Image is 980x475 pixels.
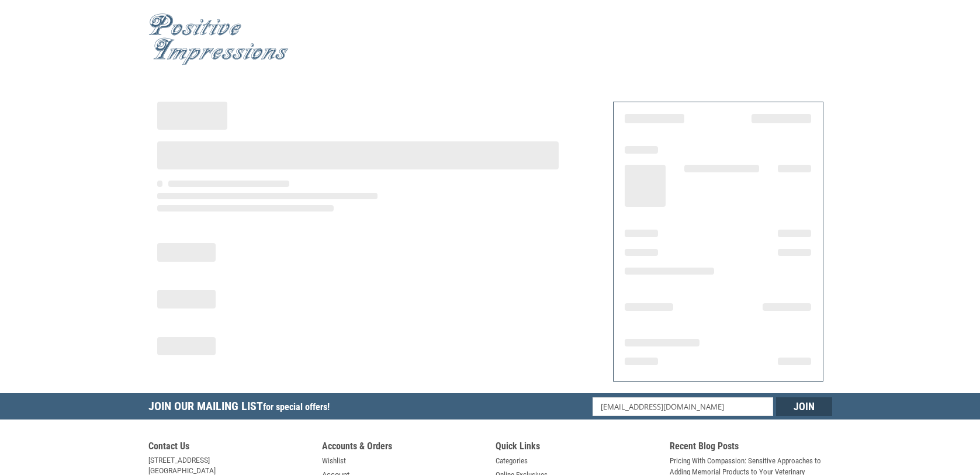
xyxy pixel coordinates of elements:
[593,397,773,416] input: Email
[322,455,346,467] a: Wishlist
[148,441,311,455] h5: Contact Us
[148,393,335,423] h5: Join Our Mailing List
[148,13,289,65] img: Positive Impressions
[496,441,658,455] h5: Quick Links
[496,455,528,467] a: Categories
[776,397,832,416] input: Join
[263,401,330,412] span: for special offers!
[670,441,832,455] h5: Recent Blog Posts
[322,441,484,455] h5: Accounts & Orders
